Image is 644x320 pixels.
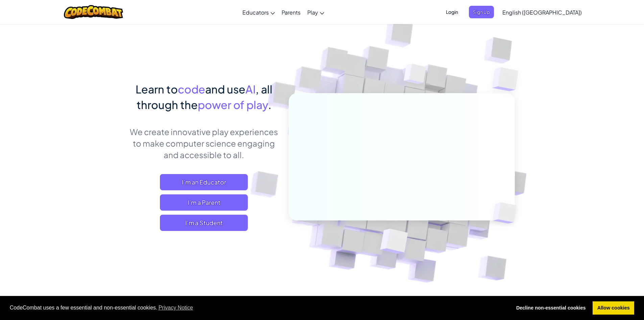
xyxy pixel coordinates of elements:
a: Educators [239,3,278,21]
a: allow cookies [593,301,634,315]
span: Educators [242,9,269,16]
img: CodeCombat logo [64,5,123,19]
a: deny cookies [511,301,590,315]
a: I'm a Parent [160,194,248,211]
button: I'm a Student [160,215,248,231]
span: AI [245,82,256,96]
span: . [268,98,271,111]
img: Overlap cubes [479,51,537,108]
a: I'm an Educator [160,174,248,190]
span: Play [307,9,318,16]
img: Overlap cubes [363,214,424,271]
a: learn more about cookies [158,303,194,313]
p: We create innovative play experiences to make computer science engaging and accessible to all. [129,126,279,161]
img: Overlap cubes [391,50,439,101]
span: and use [205,82,245,96]
a: Play [304,3,328,21]
span: code [178,82,205,96]
a: Parents [278,3,304,21]
a: English ([GEOGRAPHIC_DATA]) [499,3,585,21]
span: CodeCombat uses a few essential and non-essential cookies. [10,303,506,313]
img: Overlap cubes [481,188,532,238]
span: English ([GEOGRAPHIC_DATA]) [502,9,582,16]
button: Login [442,6,462,18]
button: Sign Up [469,6,494,18]
span: power of play [198,98,268,111]
span: Learn to [136,82,178,96]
